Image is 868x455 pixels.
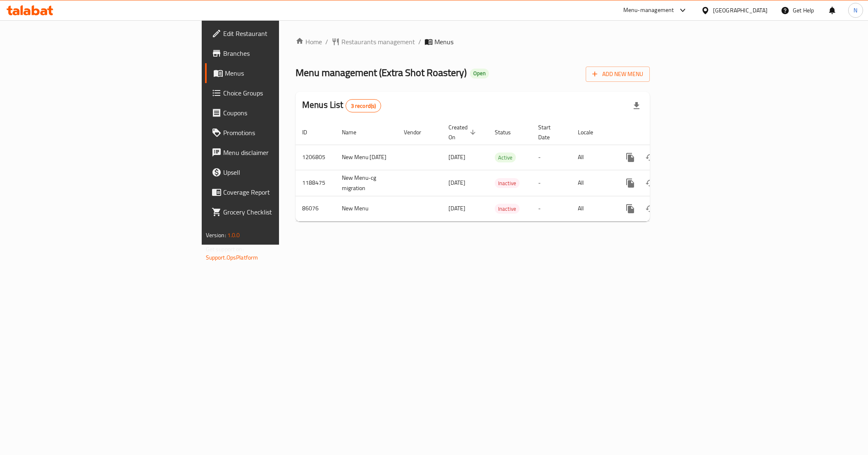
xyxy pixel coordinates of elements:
[302,127,318,137] span: ID
[223,108,340,118] span: Coupons
[205,202,347,222] a: Grocery Checklist
[640,199,660,219] button: Change Status
[495,153,516,162] span: Active
[296,63,467,82] span: Menu management ( Extra Shot Roastery )
[532,196,571,221] td: -
[620,148,640,167] button: more
[448,152,465,162] span: [DATE]
[854,6,857,15] span: N
[205,123,347,143] a: Promotions
[495,204,520,214] span: Inactive
[206,244,244,255] span: Get support on:
[623,5,674,15] div: Menu-management
[571,170,614,196] td: All
[448,122,478,142] span: Created On
[302,99,381,112] h2: Menus List
[495,179,520,188] span: Inactive
[448,177,465,188] span: [DATE]
[205,162,347,182] a: Upsell
[713,6,768,15] div: [GEOGRAPHIC_DATA]
[335,170,397,196] td: New Menu-cg migration
[223,48,340,58] span: Branches
[205,83,347,103] a: Choice Groups
[223,128,340,138] span: Promotions
[571,196,614,221] td: All
[206,252,258,263] a: Support.OpsPlatform
[470,69,489,79] div: Open
[346,99,382,112] div: Total records count
[205,103,347,123] a: Coupons
[640,148,660,167] button: Change Status
[620,173,640,193] button: more
[335,196,397,221] td: New Menu
[331,37,415,47] a: Restaurants management
[614,120,706,145] th: Actions
[296,120,706,222] table: enhanced table
[495,178,520,188] div: Inactive
[495,127,522,137] span: Status
[418,37,421,47] li: /
[620,199,640,219] button: more
[223,207,340,217] span: Grocery Checklist
[495,152,516,162] div: Active
[223,29,340,38] span: Edit Restaurant
[578,127,604,137] span: Locale
[225,68,340,78] span: Menus
[404,127,432,137] span: Vendor
[341,37,415,47] span: Restaurants management
[640,173,660,193] button: Change Status
[571,145,614,170] td: All
[223,187,340,197] span: Coverage Report
[335,145,397,170] td: New Menu [DATE]
[346,102,381,110] span: 3 record(s)
[223,148,340,157] span: Menu disclaimer
[448,203,465,214] span: [DATE]
[223,167,340,177] span: Upsell
[205,182,347,202] a: Coverage Report
[592,69,643,79] span: Add New Menu
[434,37,453,47] span: Menus
[205,24,347,43] a: Edit Restaurant
[586,67,650,82] button: Add New Menu
[205,143,347,162] a: Menu disclaimer
[532,145,571,170] td: -
[627,96,646,116] div: Export file
[205,43,347,63] a: Branches
[470,70,489,77] span: Open
[223,88,340,98] span: Choice Groups
[227,230,240,241] span: 1.0.0
[538,122,561,142] span: Start Date
[532,170,571,196] td: -
[205,63,347,83] a: Menus
[296,37,650,47] nav: breadcrumb
[206,230,226,241] span: Version:
[342,127,367,137] span: Name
